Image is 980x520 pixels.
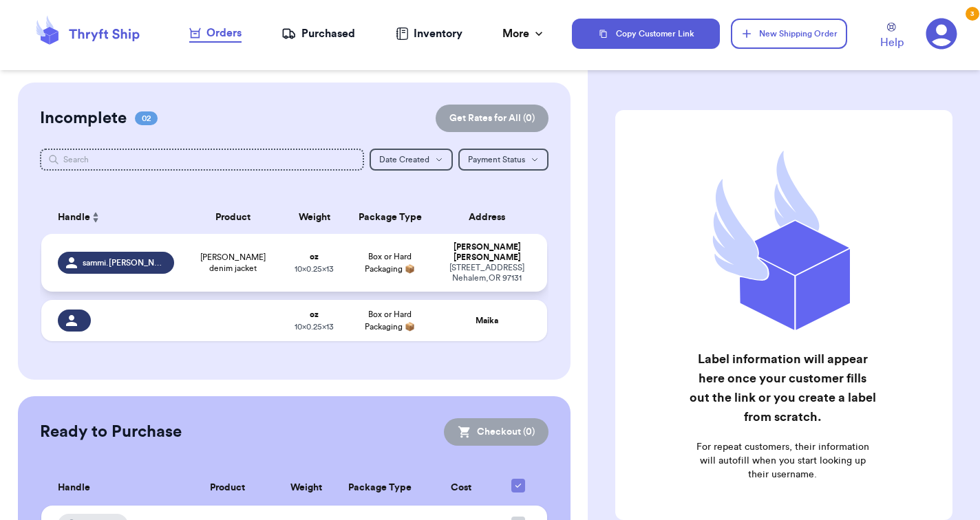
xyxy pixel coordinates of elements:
button: Sort ascending [90,209,101,226]
div: [PERSON_NAME] [PERSON_NAME] [444,242,531,263]
div: Orders [189,25,242,41]
span: [PERSON_NAME] denim jacket [191,252,275,274]
span: Help [880,34,904,51]
span: sammi.[PERSON_NAME].313 [83,257,167,268]
span: 02 [135,111,158,125]
span: 10 x 0.25 x 13 [295,265,334,273]
button: Get Rates for All (0) [436,105,548,132]
th: Weight [284,201,344,234]
span: Handle [58,481,90,495]
div: Maika [444,316,531,326]
input: Search [40,149,364,171]
th: Cost [424,470,498,506]
button: Checkout (0) [444,418,548,446]
strong: oz [310,310,319,318]
h2: Ready to Purchase [40,421,182,443]
a: Inventory [396,25,462,42]
span: 10 x 0.25 x 13 [295,323,334,331]
th: Weight [277,470,336,506]
div: More [502,25,546,42]
a: 3 [926,18,957,50]
span: Payment Status [468,155,525,164]
div: 3 [966,7,979,21]
th: Package Type [345,201,436,234]
button: Copy Customer Link [572,19,721,49]
strong: oz [310,252,319,261]
th: Product [178,470,277,506]
p: For repeat customers, their information will autofill when you start looking up their username. [689,440,876,481]
h2: Incomplete [40,107,127,129]
a: Purchased [281,25,355,42]
span: Date Created [379,155,429,164]
a: Orders [189,25,242,43]
a: Help [880,23,904,51]
div: [STREET_ADDRESS] Nehalem , OR 97131 [444,263,531,283]
span: Box or Hard Packaging 📦 [365,310,415,331]
button: Payment Status [458,149,548,171]
span: Box or Hard Packaging 📦 [365,252,415,273]
h2: Label information will appear here once your customer fills out the link or you create a label fr... [689,349,876,426]
th: Address [436,201,547,234]
span: Handle [58,210,90,225]
th: Package Type [336,470,424,506]
th: Product [182,201,284,234]
button: Date Created [370,149,453,171]
button: New Shipping Order [731,19,846,49]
